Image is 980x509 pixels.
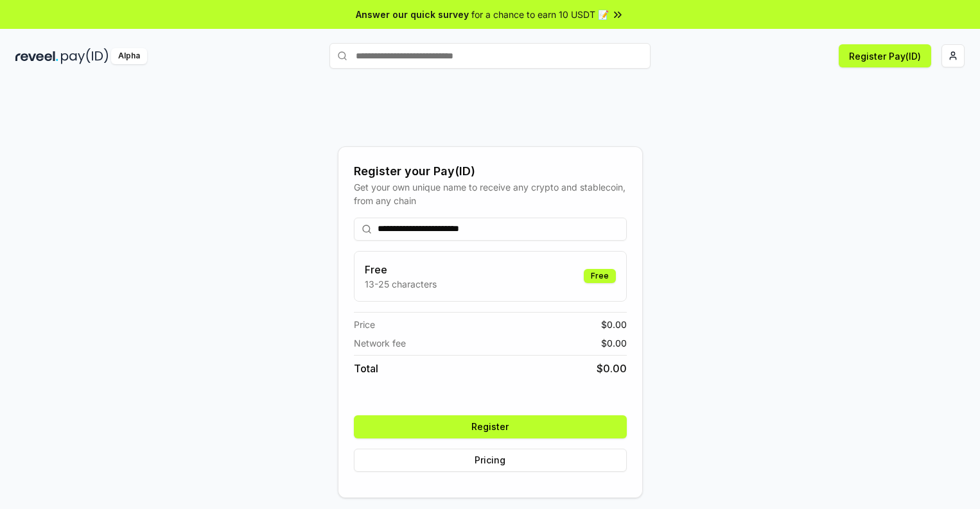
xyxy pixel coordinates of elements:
[601,318,627,331] span: $ 0.00
[354,318,375,331] span: Price
[111,48,147,64] div: Alpha
[839,44,931,67] button: Register Pay(ID)
[354,449,627,472] button: Pricing
[356,8,469,21] span: Answer our quick survey
[354,162,627,180] div: Register your Pay(ID)
[584,269,616,283] div: Free
[354,361,378,376] span: Total
[471,8,609,21] span: for a chance to earn 10 USDT 📝
[354,336,406,350] span: Network fee
[597,361,627,376] span: $ 0.00
[354,415,627,438] button: Register
[354,180,627,207] div: Get your own unique name to receive any crypto and stablecoin, from any chain
[15,48,58,64] img: reveel_dark
[365,277,437,291] p: 13-25 characters
[601,336,627,350] span: $ 0.00
[365,262,437,277] h3: Free
[61,48,109,64] img: pay_id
